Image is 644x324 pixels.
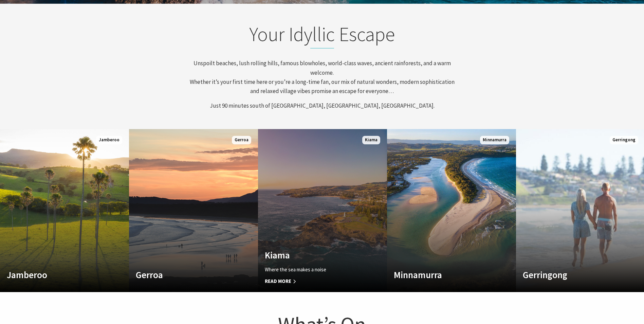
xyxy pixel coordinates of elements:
a: Custom Image Used Kiama Where the sea makes a noise Read More Kiama [258,129,387,292]
a: Custom Image Used Minnamurra Minnamurra [387,129,516,292]
h2: Your Idyllic Escape [189,22,455,49]
span: Read More [265,277,361,285]
span: Jamberoo [96,136,122,144]
p: Where the sea makes a noise [265,266,361,274]
h4: Gerringong [523,269,619,280]
span: Kiama [362,136,380,144]
p: Just 90 minutes south of [GEOGRAPHIC_DATA], [GEOGRAPHIC_DATA], [GEOGRAPHIC_DATA]. [189,101,455,110]
span: Minnamurra [480,136,509,144]
h4: Gerroa [136,269,232,280]
h4: Minnamurra [394,269,490,280]
a: Custom Image Used Gerroa Gerroa [129,129,258,292]
span: Gerringong [610,136,638,144]
span: Gerroa [232,136,251,144]
h4: Jamberoo [7,269,103,280]
h4: Kiama [265,250,361,260]
p: Unspoilt beaches, lush rolling hills, famous blowholes, world-class waves, ancient rainforests, a... [189,59,455,96]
